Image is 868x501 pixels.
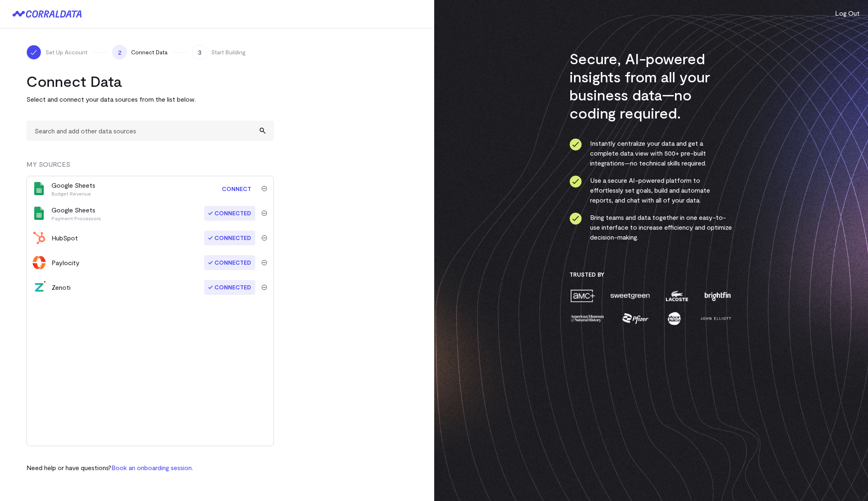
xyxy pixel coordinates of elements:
img: paylocity-4997edbb.svg [33,256,46,269]
span: Connected [204,231,255,245]
img: amnh-5afada46.png [569,311,605,326]
img: lacoste-7a6b0538.png [665,289,689,303]
span: Connected [204,206,255,221]
img: trash-40e54a27.svg [261,284,267,290]
img: sweetgreen-1d1fb32c.png [609,289,651,303]
img: hubspot-c1e9301f.svg [33,231,46,245]
p: Need help or have questions? [26,463,193,473]
img: ico-check-circle-4b19435c.svg [569,138,582,151]
span: Start Building [211,48,246,56]
img: trash-40e54a27.svg [261,186,267,191]
img: trash-40e54a27.svg [261,235,267,241]
div: Paylocity [52,258,80,268]
h2: Connect Data [26,72,274,90]
img: amc-0b11a8f1.png [569,289,596,303]
button: Log Out [835,8,860,18]
span: Connected [204,280,255,295]
h3: Trusted By [569,271,732,278]
img: moon-juice-c312e729.png [666,311,682,326]
img: ico-check-circle-4b19435c.svg [569,175,582,188]
img: ico-check-white-5ff98cb1.svg [30,48,38,56]
span: Connected [204,255,255,270]
img: google_sheets-5a4bad8e.svg [33,207,46,220]
p: Select and connect your data sources from the list below. [26,94,274,104]
span: Connect Data [131,48,167,56]
li: Use a secure AI-powered platform to effortlessly set goals, build and automate reports, and chat ... [569,175,732,205]
a: Book an onboarding session. [111,464,193,471]
span: 2 [112,45,127,60]
input: Search and add other data sources [26,121,274,141]
img: google_sheets-5a4bad8e.svg [33,182,46,195]
div: Google Sheets [52,205,101,221]
p: Payment Processors [52,215,101,221]
p: Budget Revenue [52,190,95,197]
span: Set Up Account [45,48,87,56]
img: john-elliott-25751c40.png [699,311,732,326]
div: HubSpot [52,233,78,243]
div: Zenoti [52,282,71,292]
h3: Secure, AI-powered insights from all your business data—no coding required. [569,49,732,122]
img: trash-40e54a27.svg [261,260,267,266]
div: Google Sheets [52,180,95,197]
a: Connect [218,181,255,196]
li: Instantly centralize your data and get a complete data view with 500+ pre-built integrations—no t... [569,138,732,168]
img: ico-check-circle-4b19435c.svg [569,212,582,225]
span: 3 [192,45,207,60]
img: zenoti-2086f9c1.png [33,281,46,294]
div: MY SOURCES [26,159,274,176]
img: brightfin-a251e171.png [703,289,732,303]
img: pfizer-e137f5fc.png [621,311,650,326]
li: Bring teams and data together in one easy-to-use interface to increase efficiency and optimize de... [569,212,732,242]
img: trash-40e54a27.svg [261,210,267,216]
